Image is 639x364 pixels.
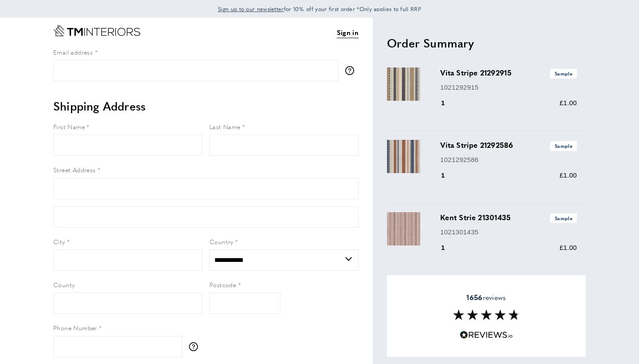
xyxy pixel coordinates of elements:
img: Vita Stripe 21292915 [387,67,420,101]
span: Email address [53,47,93,56]
h3: Vita Stripe 21292586 [440,140,577,150]
h2: Order Summary [387,35,586,51]
div: 1 [440,170,458,181]
a: Sign in [337,27,359,38]
img: Kent Strie 21301435 [387,212,420,245]
span: Sign up to our newsletter [218,5,284,13]
h3: Kent Strie 21301435 [440,212,577,223]
span: £1.00 [560,171,577,179]
img: Reviews.io 5 stars [460,331,513,339]
button: More information [345,66,359,75]
span: First Name [53,122,85,131]
span: £1.00 [560,244,577,251]
span: County [53,280,75,289]
span: City [53,237,65,246]
p: 1021301435 [440,227,577,237]
span: Postcode [209,280,236,289]
strong: 1656 [466,292,482,302]
span: Sample [550,69,577,78]
span: reviews [466,293,506,302]
button: More information [189,342,202,351]
span: Country [209,237,233,246]
span: Phone Number [53,323,97,332]
span: £1.00 [560,99,577,107]
p: 1021292586 [440,154,577,165]
span: Last Name [209,122,241,131]
div: 1 [440,98,458,108]
span: Sample [550,141,577,150]
div: 1 [440,242,458,253]
img: Reviews section [453,309,520,320]
a: Sign up to our newsletter [218,4,284,13]
h2: Shipping Address [53,98,359,114]
span: for 10% off your first order *Only applies to full RRP [218,5,421,13]
span: Street Address [53,165,96,174]
span: Sample [550,214,577,223]
p: 1021292915 [440,82,577,93]
img: Vita Stripe 21292586 [387,140,420,173]
h3: Vita Stripe 21292915 [440,67,577,78]
a: Go to Home page [53,25,140,36]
